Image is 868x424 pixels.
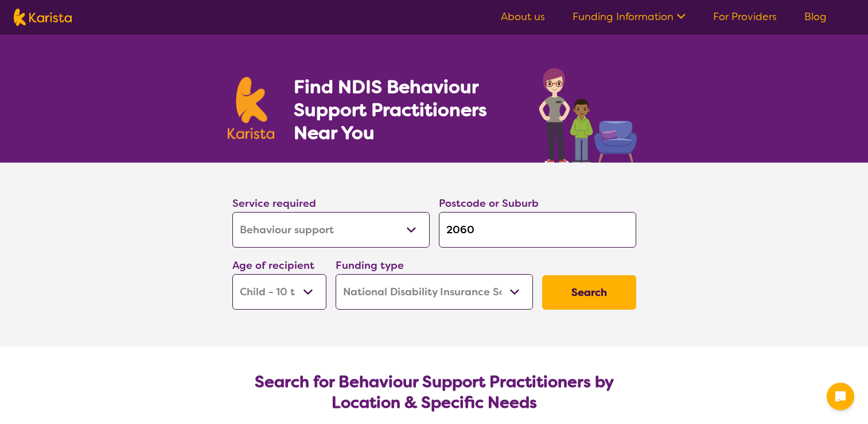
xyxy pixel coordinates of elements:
label: Service required [232,196,316,210]
button: Search [542,275,636,310]
label: Funding type [336,259,404,272]
a: For Providers [713,10,777,24]
h1: Find NDIS Behaviour Support Practitioners Near You [294,75,516,144]
label: Postcode or Suburb [439,196,539,210]
input: Type [439,212,636,248]
label: Age of recipient [232,259,314,272]
h2: Search for Behaviour Support Practitioners by Location & Specific Needs [242,372,627,413]
a: About us [501,10,545,24]
img: behaviour-support [536,62,641,163]
img: Karista logo [14,9,72,26]
img: Karista logo [228,77,275,139]
a: Blog [804,10,827,24]
a: Funding Information [573,10,686,24]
